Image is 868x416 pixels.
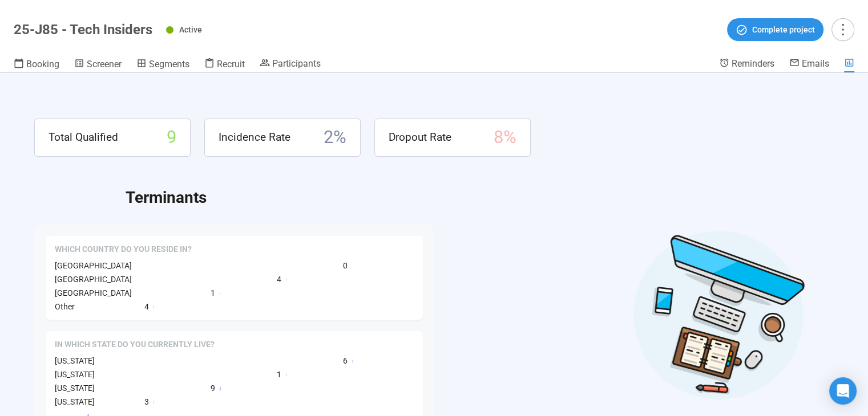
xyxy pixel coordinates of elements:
span: 1 [211,287,215,299]
span: more [835,22,850,37]
h2: Terminants [126,185,834,210]
span: 1 [277,368,281,381]
span: 9 [167,124,176,152]
span: Total Qualified [49,129,118,146]
div: Open Intercom Messenger [829,377,857,405]
a: Screener [74,58,122,72]
span: Booking [26,59,59,70]
span: Dropout Rate [389,129,451,146]
span: Reminders [732,58,774,69]
span: 4 [144,300,149,313]
span: Recruit [217,59,245,70]
span: [US_STATE] [55,397,95,406]
span: Which country do you reside in? [55,244,192,255]
span: 8 % [494,124,516,152]
span: 9 [211,382,215,394]
span: [GEOGRAPHIC_DATA] [55,261,132,270]
span: 2 % [324,124,346,152]
a: Recruit [204,58,245,72]
span: Incidence Rate [219,129,290,146]
a: Emails [789,58,829,71]
span: [US_STATE] [55,384,95,393]
img: Desktop work notes [633,229,805,401]
a: Booking [14,58,59,72]
span: 6 [343,354,348,367]
span: [US_STATE] [55,356,95,365]
span: Segments [149,59,189,70]
button: Complete project [727,18,823,41]
span: In which state do you currently live? [55,339,215,350]
span: Screener [87,59,122,70]
a: Segments [136,58,189,72]
a: Participants [260,58,321,71]
span: [US_STATE] [55,370,95,379]
button: more [831,18,854,41]
span: Other [55,302,75,311]
span: 0 [343,259,348,272]
span: 3 [144,395,149,408]
span: Complete project [752,23,815,36]
span: Active [179,25,202,34]
span: Emails [802,58,829,69]
span: 4 [277,273,281,286]
span: [GEOGRAPHIC_DATA] [55,288,132,297]
span: Participants [272,58,321,69]
a: Reminders [719,58,774,71]
h1: 25-J85 - Tech Insiders [14,22,152,38]
span: [GEOGRAPHIC_DATA] [55,275,132,284]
